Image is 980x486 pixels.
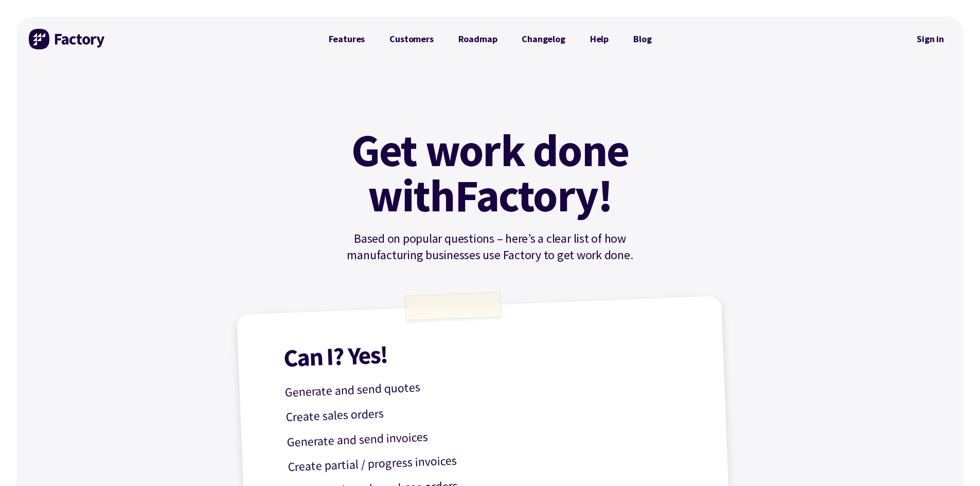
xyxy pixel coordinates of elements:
mark: Factory! [455,173,613,218]
a: Help [578,29,621,49]
p: Generate and send quotes [284,367,696,403]
h1: Can I? Yes! [283,330,694,370]
a: Customers [377,29,446,49]
p: Generate and send invoices [287,417,698,453]
a: Blog [621,29,664,49]
p: Create partial / progress invoices [288,441,699,477]
nav: Secondary Navigation [910,27,951,51]
p: Based on popular questions – here’s a clear list of how manufacturing businesses use Factory to g... [316,230,664,263]
nav: Primary Navigation [316,29,664,49]
img: Factory [29,29,106,49]
a: Sign in [910,27,951,51]
h1: Get work done with [336,128,645,218]
a: Features [316,29,378,49]
a: Roadmap [446,29,510,49]
a: Changelog [509,29,577,49]
p: Create sales orders [286,391,697,427]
